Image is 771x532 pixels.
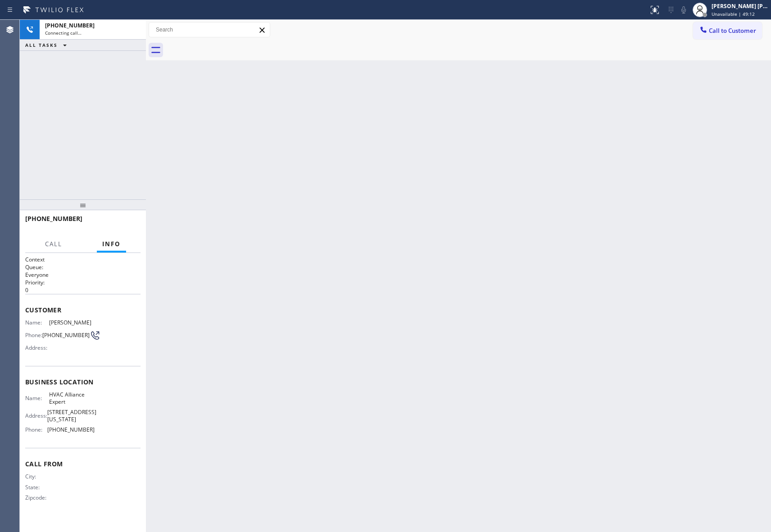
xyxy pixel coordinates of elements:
button: Call to Customer [693,22,762,39]
span: State: [25,484,49,491]
span: City: [25,473,49,480]
span: [PERSON_NAME] [49,319,94,326]
span: Name: [25,319,49,326]
span: [PHONE_NUMBER] [42,332,90,338]
h2: Priority: [25,279,141,286]
span: ALL TASKS [25,42,58,48]
span: Address: [25,412,47,419]
button: Call [40,235,68,253]
span: Call [45,240,62,248]
button: ALL TASKS [20,40,76,50]
span: Unavailable | 49:12 [712,11,755,17]
span: Info [102,240,121,248]
span: Connecting call… [45,30,82,36]
span: [STREET_ADDRESS][US_STATE] [47,409,96,423]
p: 0 [25,286,141,294]
h2: Queue: [25,263,141,271]
span: Name: [25,395,49,401]
span: Call From [25,460,141,468]
span: HVAC Alliance Expert [49,391,94,405]
span: Customer [25,306,141,314]
span: Address: [25,344,49,351]
p: Everyone [25,271,141,279]
h1: Context [25,256,141,263]
span: Phone: [25,426,47,433]
span: Call to Customer [709,27,756,35]
span: [PHONE_NUMBER] [25,214,82,223]
span: Zipcode: [25,494,49,501]
span: Phone: [25,332,42,338]
span: Business location [25,378,141,386]
div: [PERSON_NAME] [PERSON_NAME] [712,2,768,10]
button: Info [97,235,126,253]
span: [PHONE_NUMBER] [47,426,95,433]
input: Search [149,23,270,37]
span: [PHONE_NUMBER] [45,22,95,29]
button: Mute [677,4,690,16]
